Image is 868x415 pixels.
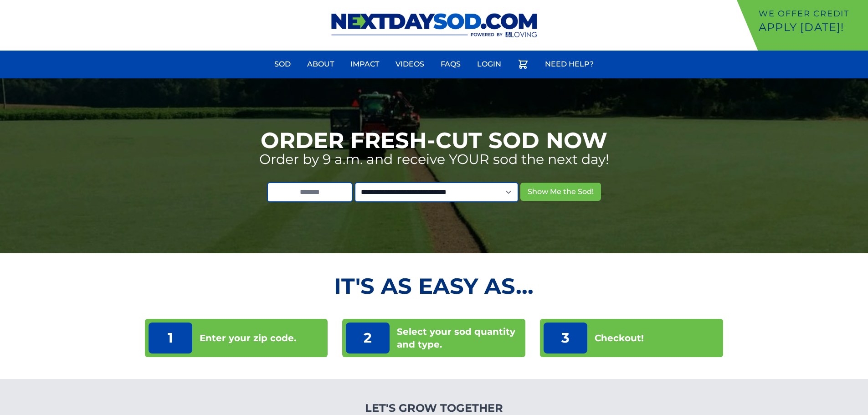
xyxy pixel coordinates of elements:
[759,7,864,20] p: We offer Credit
[435,53,466,75] a: FAQs
[259,151,609,168] p: Order by 9 a.m. and receive YOUR sod the next day!
[472,53,507,75] a: Login
[345,53,385,75] a: Impact
[149,323,192,354] p: 1
[539,53,599,75] a: Need Help?
[397,325,522,351] p: Select your sod quantity and type.
[390,53,430,75] a: Videos
[759,20,864,35] p: Apply [DATE]!
[145,275,724,297] h2: It's as Easy As...
[346,323,390,354] p: 2
[269,53,296,75] a: Sod
[200,332,296,344] p: Enter your zip code.
[520,183,601,201] button: Show Me the Sod!
[302,53,339,75] a: About
[261,129,607,151] h1: Order Fresh-Cut Sod Now
[595,332,644,344] p: Checkout!
[544,323,587,354] p: 3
